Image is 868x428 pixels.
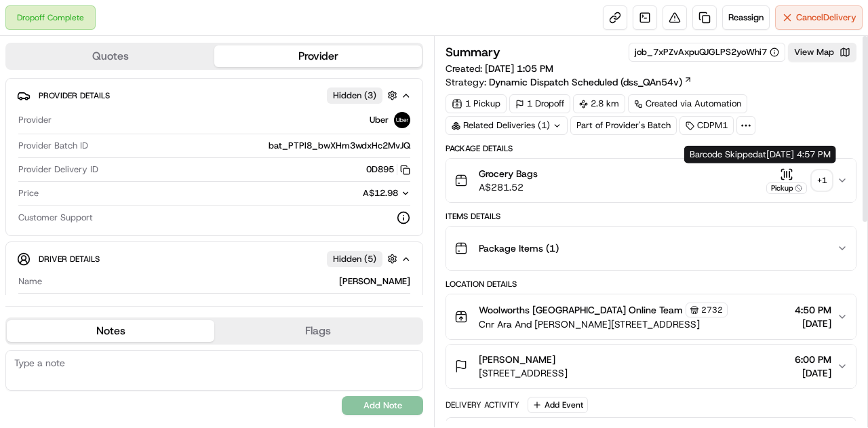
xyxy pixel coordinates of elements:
button: Driver DetailsHidden (5) [17,248,412,270]
span: Hidden ( 3 ) [333,90,376,102]
button: Provider DetailsHidden (3) [17,84,412,106]
span: Customer Support [18,212,93,224]
button: [PERSON_NAME][STREET_ADDRESS]6:00 PM[DATE] [446,345,856,388]
span: Driver Details [39,254,100,265]
div: Barcode Skipped [684,146,836,163]
span: Provider Details [39,90,110,101]
div: 1 Dropoff [509,94,570,113]
button: View Map [788,43,856,62]
span: [DATE] [795,366,831,380]
button: Hidden (3) [327,87,401,104]
button: Reassign [722,5,770,30]
span: [PERSON_NAME] [479,353,555,366]
span: A$281.52 [479,180,538,194]
div: + 1 [812,171,831,190]
span: Hidden ( 5 ) [333,253,376,265]
span: [DATE] 1:05 PM [485,62,553,75]
button: Add Event [528,397,588,413]
span: at [DATE] 4:57 PM [758,149,831,160]
button: Provider [214,45,422,67]
span: Price [18,187,39,199]
span: Woolworths [GEOGRAPHIC_DATA] Online Team [479,303,683,317]
span: [STREET_ADDRESS] [479,366,568,380]
span: Package Items ( 1 ) [479,241,559,255]
button: Grocery BagsA$281.52Pickup+1 [446,159,856,202]
span: A$12.98 [363,187,398,199]
span: 4:50 PM [795,303,831,317]
button: Quotes [7,45,214,67]
div: Delivery Activity [446,400,519,410]
span: Grocery Bags [479,167,538,180]
span: Created: [446,62,553,75]
span: [DATE] [795,317,831,330]
div: Package Details [446,143,856,154]
img: uber-new-logo.jpeg [394,112,410,128]
button: CancelDelivery [775,5,863,30]
span: Provider Batch ID [18,140,88,152]
span: Provider Delivery ID [18,163,98,176]
div: Strategy: [446,75,692,89]
span: 6:00 PM [795,353,831,366]
span: Dynamic Dispatch Scheduled (dss_QAn54v) [489,75,682,89]
button: job_7xPZvAxpuQJGLPS2yoWhi7 [635,46,779,58]
span: Provider [18,114,52,126]
div: Related Deliveries (1) [446,116,568,135]
span: Uber [370,114,389,126]
span: 2732 [701,305,723,315]
button: Notes [7,320,214,342]
div: Items Details [446,211,856,222]
div: [PERSON_NAME] [47,275,410,288]
button: 0D895 [366,163,410,176]
button: Woolworths [GEOGRAPHIC_DATA] Online Team2732Cnr Ara And [PERSON_NAME][STREET_ADDRESS]4:50 PM[DATE] [446,294,856,339]
button: A$12.98 [291,187,410,199]
span: Name [18,275,42,288]
button: Hidden (5) [327,250,401,267]
div: Pickup [766,182,807,194]
button: Pickup [766,168,807,194]
div: 2.8 km [573,94,625,113]
span: Cnr Ara And [PERSON_NAME][STREET_ADDRESS] [479,317,728,331]
span: Cancel Delivery [796,12,856,24]
button: Pickup+1 [766,168,831,194]
div: 1 Pickup [446,94,507,113]
div: Location Details [446,279,856,290]
button: Package Items (1) [446,227,856,270]
span: bat_PTPl8_bwXHm3wdxHc2MvJQ [269,140,410,152]
button: Flags [214,320,422,342]
a: Created via Automation [628,94,747,113]
a: Dynamic Dispatch Scheduled (dss_QAn54v) [489,75,692,89]
div: CDPM1 [679,116,734,135]
span: Reassign [728,12,764,24]
h3: Summary [446,46,500,58]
